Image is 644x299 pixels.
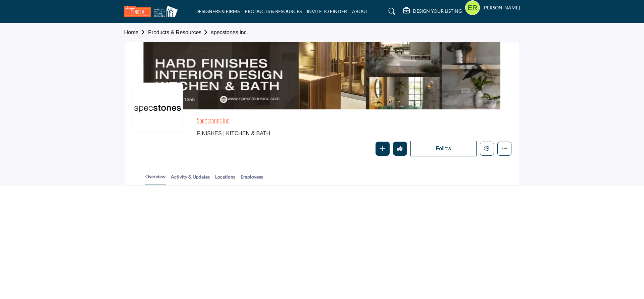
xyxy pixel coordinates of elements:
[170,173,210,185] a: Activity & Updates
[197,130,412,138] span: FINISHES | KITCHEN & BATH
[145,173,166,185] a: Overview
[211,30,248,35] a: specstones inc.
[124,30,148,35] a: Home
[403,7,462,15] div: DESIGN YOUR LISTING
[215,173,236,185] a: Locations
[497,142,511,156] button: More details
[413,8,462,14] h5: DESIGN YOUR LISTING
[410,141,477,156] button: Follow
[197,117,382,126] h2: specstones inc.
[480,142,494,156] button: Edit company
[307,8,347,14] a: INVITE TO FINDER
[465,0,480,15] button: Show hide supplier dropdown
[240,173,263,185] a: Employees
[352,8,368,14] a: ABOUT
[124,6,181,17] img: site Logo
[382,6,400,17] a: Search
[245,8,302,14] a: PRODUCTS & RESOURCES
[195,8,240,14] a: DESIGNERS & FIRMS
[148,30,211,35] a: Products & Resources
[483,4,520,11] h5: [PERSON_NAME]
[393,142,407,156] button: Undo like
